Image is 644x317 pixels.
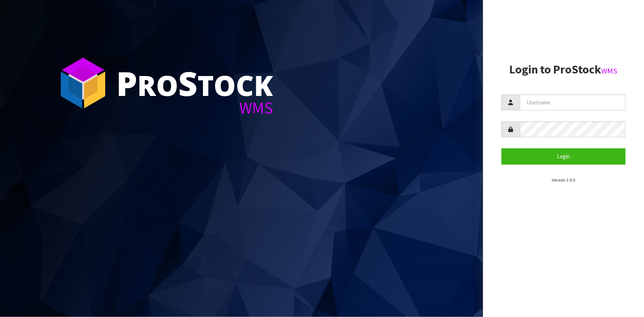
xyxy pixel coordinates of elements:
button: Login [502,148,626,164]
input: Username [520,94,626,110]
h2: Login to ProStock [502,63,626,76]
div: WMS [116,100,273,116]
img: ProStock Cube [55,55,111,111]
div: ro tock [116,66,273,100]
small: Version 1.0.0 [552,177,575,183]
span: S [178,61,197,106]
small: WMS [602,66,618,76]
span: P [116,61,137,106]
